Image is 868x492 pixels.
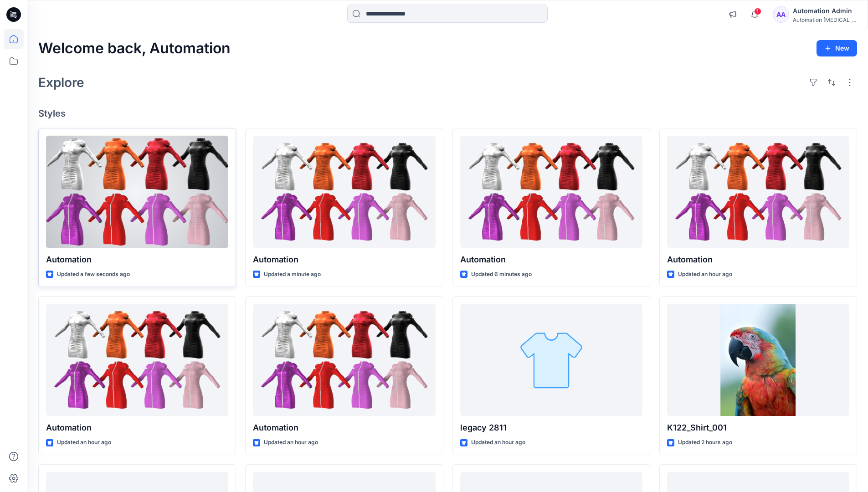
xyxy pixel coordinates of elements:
div: AA [773,6,789,23]
p: Automation [46,253,228,266]
div: Automation Admin [793,5,857,16]
p: Updated a few seconds ago [57,270,130,279]
h4: Styles [38,108,857,119]
a: Automation [253,136,435,248]
p: legacy 2811 [460,421,642,434]
p: Updated an hour ago [471,438,525,447]
p: Automation [253,421,435,434]
h2: Welcome back, Automation [38,40,231,57]
a: Automation [46,304,228,416]
p: Automation [253,253,435,266]
p: Updated 6 minutes ago [471,270,532,279]
p: Automation [46,421,228,434]
a: legacy 2811 [460,304,642,416]
a: Automation [46,136,228,248]
p: Updated a minute ago [264,270,321,279]
a: Automation [253,304,435,416]
a: Automation [667,136,849,248]
button: New [817,40,857,56]
span: 1 [754,8,761,15]
p: K122_Shirt_001 [667,421,849,434]
a: K122_Shirt_001 [667,304,849,416]
p: Updated an hour ago [57,438,111,447]
p: Updated an hour ago [678,270,732,279]
p: Updated an hour ago [264,438,318,447]
p: Updated 2 hours ago [678,438,732,447]
a: Automation [460,136,642,248]
div: Automation [MEDICAL_DATA]... [793,16,857,23]
p: Automation [667,253,849,266]
h2: Explore [38,75,84,90]
p: Automation [460,253,642,266]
